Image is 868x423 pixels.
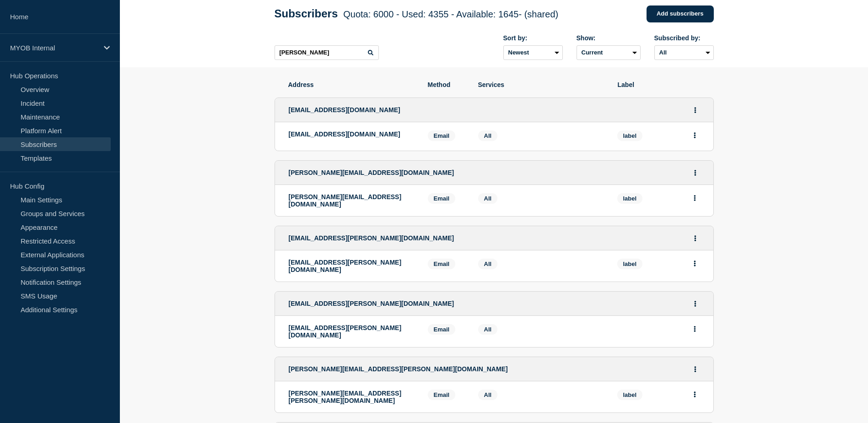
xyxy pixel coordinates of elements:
[275,45,379,60] input: Search subscribers
[577,34,641,42] div: Show:
[289,365,508,373] span: [PERSON_NAME][EMAIL_ADDRESS][PERSON_NAME][DOMAIN_NAME]
[503,34,563,42] div: Sort by:
[428,81,464,88] span: Method
[503,45,563,60] select: Sort by
[289,390,414,404] p: [PERSON_NAME][EMAIL_ADDRESS][PERSON_NAME][DOMAIN_NAME]
[484,132,492,139] span: All
[428,130,456,141] span: Email
[484,326,492,333] span: All
[484,195,492,202] span: All
[289,169,454,176] span: [PERSON_NAME][EMAIL_ADDRESS][DOMAIN_NAME]
[618,81,700,88] span: Label
[689,128,701,142] button: Actions
[289,259,414,273] p: [EMAIL_ADDRESS][PERSON_NAME][DOMAIN_NAME]
[289,130,414,138] p: [EMAIL_ADDRESS][DOMAIN_NAME]
[275,7,559,20] h1: Subscribers
[478,81,604,88] span: Services
[428,259,456,269] span: Email
[689,191,701,205] button: Actions
[428,390,456,400] span: Email
[689,322,701,336] button: Actions
[654,34,714,42] div: Subscribed by:
[617,130,643,141] span: label
[647,5,714,22] a: Add subscribers
[690,166,701,180] button: Actions
[428,193,456,204] span: Email
[428,324,456,335] span: Email
[289,106,400,114] span: [EMAIL_ADDRESS][DOMAIN_NAME]
[690,231,701,245] button: Actions
[289,193,414,208] p: [PERSON_NAME][EMAIL_ADDRESS][DOMAIN_NAME]
[690,362,701,376] button: Actions
[484,260,492,267] span: All
[690,103,701,117] button: Actions
[484,391,492,398] span: All
[617,259,643,269] span: label
[617,193,643,204] span: label
[577,45,641,60] select: Deleted
[689,256,701,271] button: Actions
[289,324,414,339] p: [EMAIL_ADDRESS][PERSON_NAME][DOMAIN_NAME]
[689,387,701,401] button: Actions
[288,81,414,88] span: Address
[617,390,643,400] span: label
[10,44,98,52] p: MYOB Internal
[343,9,558,19] span: Quota: 6000 - Used: 4355 - Available: 1645 - (shared)
[654,45,714,60] select: Subscribed by
[289,300,454,307] span: [EMAIL_ADDRESS][PERSON_NAME][DOMAIN_NAME]
[690,297,701,311] button: Actions
[289,234,454,242] span: [EMAIL_ADDRESS][PERSON_NAME][DOMAIN_NAME]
